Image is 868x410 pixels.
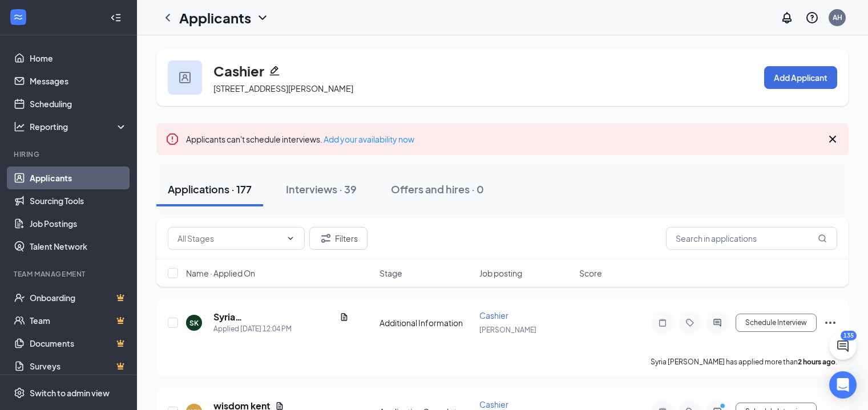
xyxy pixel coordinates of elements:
svg: WorkstreamLogo [13,11,24,23]
h5: Syria [GEOGRAPHIC_DATA] [213,311,335,323]
span: Score [579,267,602,279]
svg: ChatActive [836,339,850,353]
a: SurveysCrown [30,355,127,377]
a: OnboardingCrown [30,286,127,309]
span: Stage [380,267,402,279]
svg: MagnifyingGlass [818,234,827,243]
button: Add Applicant [764,66,837,89]
a: Scheduling [30,92,127,115]
div: Hiring [14,149,125,159]
a: Messages [30,70,127,92]
svg: QuestionInfo [805,11,819,25]
svg: ActiveChat [710,318,724,327]
a: Talent Network [30,235,127,258]
div: Additional Information [380,317,473,328]
div: Reporting [30,121,128,132]
span: Name · Applied On [186,267,255,279]
div: Applied [DATE] 12:04 PM [213,323,349,335]
a: Sourcing Tools [30,189,127,212]
svg: Notifications [780,11,794,25]
span: Cashier [479,399,508,409]
button: Schedule Interview [736,314,817,332]
input: All Stages [177,232,281,245]
svg: Tag [683,318,697,327]
div: SK [189,318,199,328]
svg: Pencil [269,65,280,76]
a: Add your availability now [324,134,414,144]
a: Job Postings [30,212,127,235]
span: Job posting [479,267,522,279]
a: TeamCrown [30,309,127,332]
p: Syria [PERSON_NAME] has applied more than . [651,357,837,367]
div: Offers and hires · 0 [391,182,484,196]
div: Interviews · 39 [286,182,357,196]
div: Open Intercom Messenger [829,371,857,399]
button: ChatActive [829,332,857,360]
svg: Document [340,312,349,322]
a: DocumentsCrown [30,332,127,355]
div: 135 [841,331,857,340]
div: AH [833,13,842,22]
svg: Settings [14,387,25,399]
div: Team Management [14,269,125,279]
button: Filter Filters [309,227,368,250]
svg: ChevronDown [256,11,269,25]
div: Switch to admin view [30,387,110,399]
a: Home [30,47,127,70]
svg: ChevronLeft [161,11,175,25]
svg: Error [165,132,179,146]
div: Applications · 177 [168,182,252,196]
h3: Cashier [213,61,264,80]
h1: Applicants [179,8,251,27]
b: 2 hours ago [798,358,835,366]
span: [PERSON_NAME] [479,326,536,334]
svg: Ellipses [823,316,837,330]
input: Search in applications [666,227,837,250]
a: Applicants [30,167,127,189]
svg: Note [656,318,669,327]
svg: Analysis [14,121,25,132]
span: Applicants can't schedule interviews. [186,134,414,144]
svg: Collapse [110,12,122,23]
svg: Filter [319,232,333,245]
span: [STREET_ADDRESS][PERSON_NAME] [213,83,353,94]
svg: ChevronDown [286,234,295,243]
img: user icon [179,72,191,83]
span: Cashier [479,310,508,320]
svg: Cross [826,132,839,146]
